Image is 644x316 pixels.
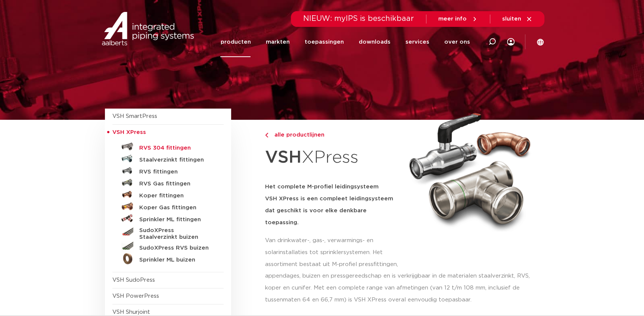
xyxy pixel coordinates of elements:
[112,153,224,165] a: Staalverzinkt fittingen
[112,277,155,283] a: VSH SudoPress
[139,204,213,211] h5: Koper Gas fittingen
[112,212,224,224] a: Sprinkler ML fittingen
[303,15,414,22] span: NIEUW: myIPS is beschikbaar
[270,132,324,138] span: alle productlijnen
[220,27,251,57] a: producten
[112,188,224,200] a: Koper fittingen
[405,27,429,57] a: services
[265,27,289,57] a: markten
[112,176,224,188] a: RVS Gas fittingen
[139,157,213,163] h5: Staalverzinkt fittingen
[139,227,213,241] h5: SudoXPress Staalverzinkt buizen
[304,27,343,57] a: toepassingen
[139,193,213,199] h5: Koper fittingen
[112,309,150,315] a: VSH Shurjoint
[112,253,224,265] a: Sprinkler ML buizen
[112,141,224,153] a: RVS 304 fittingen
[112,129,146,135] span: VSH XPress
[502,16,521,22] span: sluiten
[112,200,224,212] a: Koper Gas fittingen
[265,131,400,140] a: alle productlijnen
[112,293,159,299] a: VSH PowerPress
[265,270,539,306] p: appendages, buizen en pressgereedschap en is verkrijgbaar in de materialen staalverzinkt, RVS, ko...
[139,216,213,223] h5: Sprinkler ML fittingen
[112,224,224,241] a: SudoXPress Staalverzinkt buizen
[265,143,400,172] h1: XPress
[139,181,213,187] h5: RVS Gas fittingen
[438,16,478,22] a: meer info
[444,27,470,57] a: over ons
[502,16,532,22] a: sluiten
[112,241,224,253] a: SudoXPress RVS buizen
[438,16,467,22] span: meer info
[112,113,157,119] a: VSH SmartPress
[112,165,224,176] a: RVS fittingen
[139,169,213,175] h5: RVS fittingen
[139,245,213,251] h5: SudoXPress RVS buizen
[265,149,302,166] strong: VSH
[265,133,268,138] img: chevron-right.svg
[265,181,400,229] h5: Het complete M-profiel leidingsysteem VSH XPress is een compleet leidingsysteem dat geschikt is v...
[139,145,213,151] h5: RVS 304 fittingen
[220,27,470,57] nav: Menu
[358,27,390,57] a: downloads
[507,27,514,57] div: my IPS
[265,235,400,270] p: Van drinkwater-, gas-, verwarmings- en solarinstallaties tot sprinklersystemen. Het assortiment b...
[139,257,213,263] h5: Sprinkler ML buizen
